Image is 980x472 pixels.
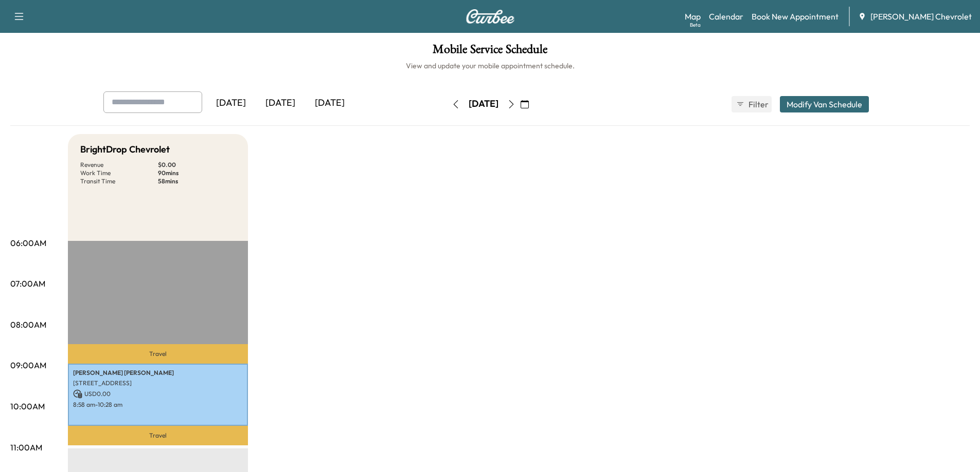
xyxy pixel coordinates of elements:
[68,344,248,364] p: Travel
[80,161,158,169] p: Revenue
[305,91,354,115] div: [DATE]
[10,277,45,290] p: 07:00AM
[73,379,243,387] p: [STREET_ADDRESS]
[752,10,839,23] a: Book New Appointment
[10,359,46,371] p: 09:00AM
[80,142,170,157] h5: BrightDrop Chevrolet
[80,169,158,177] p: Work Time
[206,91,256,115] div: [DATE]
[10,400,45,412] p: 10:00AM
[73,369,243,377] p: [PERSON_NAME] [PERSON_NAME]
[10,318,46,331] p: 08:00AM
[685,10,701,23] a: MapBeta
[10,441,42,454] p: 11:00AM
[749,98,767,110] span: Filter
[10,43,970,61] h1: Mobile Service Schedule
[870,10,972,23] span: [PERSON_NAME] Chevrolet
[158,169,236,177] p: 90 mins
[73,389,243,399] p: USD 0.00
[256,91,305,115] div: [DATE]
[68,426,248,445] p: Travel
[10,237,46,249] p: 06:00AM
[80,177,158,185] p: Transit Time
[732,96,772,112] button: Filter
[469,98,498,110] div: [DATE]
[690,21,701,29] div: Beta
[10,61,970,71] h6: View and update your mobile appointment schedule.
[466,9,515,24] img: Curbee Logo
[73,401,243,409] p: 8:58 am - 10:28 am
[709,10,743,23] a: Calendar
[780,96,869,112] button: Modify Van Schedule
[158,161,236,169] p: $ 0.00
[158,177,236,185] p: 58 mins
